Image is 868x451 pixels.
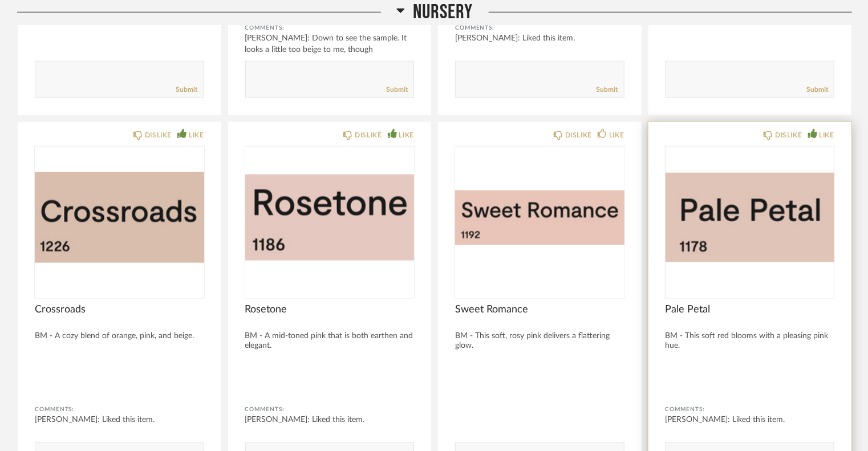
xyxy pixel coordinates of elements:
[455,303,624,316] span: Sweet Romance
[145,129,172,141] div: DISLIKE
[666,147,835,289] img: undefined
[666,303,835,316] span: Pale Petal
[245,404,415,415] div: Comments:
[806,85,828,95] a: Submit
[455,331,624,351] div: BM - This soft, rosy pink delivers a flattering glow.
[245,414,415,425] div: [PERSON_NAME]: Liked this item.
[35,147,204,289] img: undefined
[455,32,624,44] div: [PERSON_NAME]: Liked this item.
[245,147,415,289] div: 0
[386,85,408,95] a: Submit
[666,147,835,289] div: 0
[35,404,204,415] div: Comments:
[455,147,624,289] div: 0
[176,85,198,95] a: Submit
[245,22,415,34] div: Comments:
[666,331,835,351] div: BM - This soft red blooms with a pleasing pink hue.
[245,32,415,55] div: [PERSON_NAME]: Down to see the sample. It looks a little too beige to me, though
[666,404,835,415] div: Comments:
[820,129,834,141] div: LIKE
[775,129,802,141] div: DISLIKE
[35,414,204,425] div: [PERSON_NAME]: Liked this item.
[189,129,204,141] div: LIKE
[245,331,415,351] div: BM - A mid-toned pink that is both earthen and elegant.
[355,129,382,141] div: DISLIKE
[245,147,415,289] img: undefined
[609,129,624,141] div: LIKE
[245,303,415,316] span: Rosetone
[565,129,592,141] div: DISLIKE
[35,331,204,341] div: BM - A cozy blend of orange, pink, and beige.
[597,85,618,95] a: Submit
[455,147,624,289] img: undefined
[666,414,835,425] div: [PERSON_NAME]: Liked this item.
[399,129,414,141] div: LIKE
[455,22,624,34] div: Comments:
[35,303,204,316] span: Crossroads
[35,147,204,289] div: 0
